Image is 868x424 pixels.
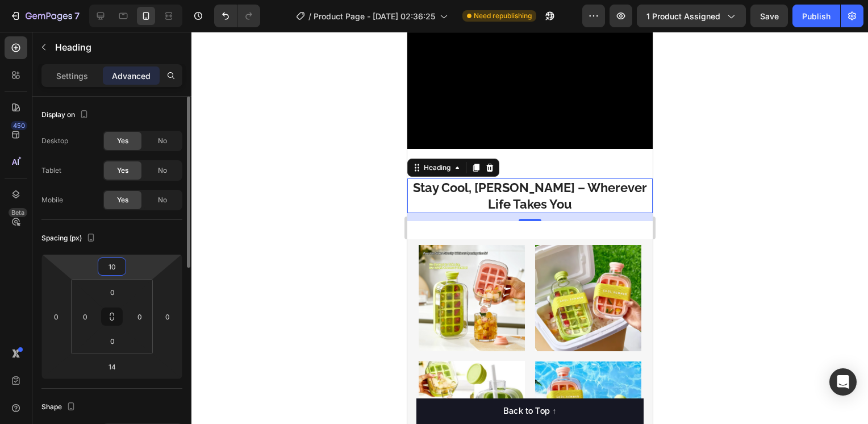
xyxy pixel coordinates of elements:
[760,11,779,21] span: Save
[128,213,234,319] img: 17982dbde3d14b219a3b9e405e9458ae-goods_1080x.jpg
[41,231,98,246] div: Spacing (px)
[55,40,178,54] p: Heading
[41,165,61,176] div: Tablet
[407,32,653,424] iframe: Design area
[9,208,27,217] div: Beta
[131,308,148,325] input: 0px
[117,165,128,176] span: Yes
[5,5,85,27] button: 7
[474,11,532,21] span: Need republishing
[9,367,236,392] button: Back to Top ↑
[74,9,80,23] p: 7
[159,308,176,325] input: 0
[41,400,78,415] div: Shape
[101,332,124,350] input: 0px
[117,136,128,146] span: Yes
[214,5,260,27] div: Undo/Redo
[829,368,857,396] div: Open Intercom Messenger
[314,10,435,22] span: Product Page - [DATE] 02:36:25
[96,373,149,385] div: Back to Top ↑
[637,5,746,27] button: 1 product assigned
[117,195,128,205] span: Yes
[158,195,167,205] span: No
[646,10,720,22] span: 1 product assigned
[56,70,88,82] p: Settings
[77,308,94,325] input: 0px
[41,107,91,123] div: Display on
[308,10,311,22] span: /
[101,358,123,375] input: 14
[101,258,123,275] input: 10
[48,308,65,325] input: 0
[750,5,788,27] button: Save
[101,284,124,301] input: 0px
[158,136,167,146] span: No
[158,165,167,176] span: No
[11,121,27,130] div: 450
[802,10,831,22] div: Publish
[112,70,151,82] p: Advanced
[41,136,68,146] div: Desktop
[41,195,63,205] div: Mobile
[792,5,840,27] button: Publish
